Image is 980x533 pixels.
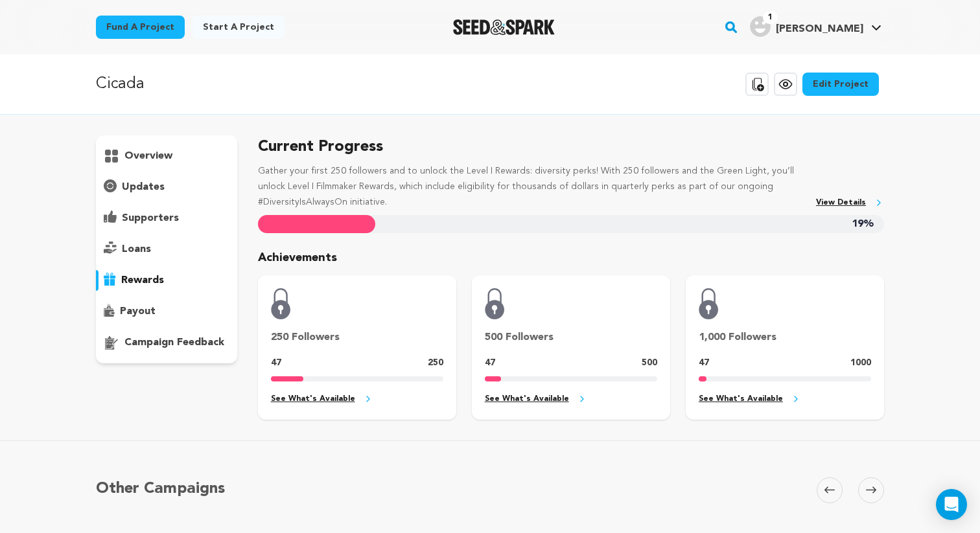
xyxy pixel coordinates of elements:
a: Start a project [192,16,285,39]
p: loans [122,242,151,257]
img: user.png [750,16,771,37]
p: 500 [642,356,657,371]
p: 250 Followers [271,330,443,345]
button: campaign feedback [96,332,237,353]
a: Edit Project [802,73,879,96]
p: Cicada [96,73,145,96]
p: supporters [122,210,179,226]
p: updates [122,179,165,195]
div: Dave P.'s Profile [750,16,863,37]
a: Fund a project [96,16,185,39]
a: See What's Available [699,392,871,407]
button: payout [96,301,237,322]
h5: Other Campaigns [96,477,225,501]
p: 47 [699,356,709,371]
p: 47 [485,356,495,371]
p: payout [120,304,156,319]
span: 1 [763,11,778,24]
p: 250 [428,356,443,371]
p: Gather your first 250 followers and to unlock the Level I Rewards: diversity perks! With 250 foll... [258,164,806,210]
p: 1000 [850,356,871,371]
h5: Current Progress [258,135,884,159]
p: overview [124,148,172,164]
a: See What's Available [271,392,443,407]
p: 47 [271,356,281,371]
button: rewards [96,270,237,291]
p: rewards [121,273,164,288]
p: Achievements [258,249,884,267]
a: See What's Available [485,392,657,407]
button: overview [96,146,237,166]
img: Seed&Spark Logo Dark Mode [453,19,555,35]
p: 1,000 Followers [699,330,871,345]
p: 500 Followers [485,330,657,345]
button: loans [96,239,237,260]
span: Dave P.'s Profile [747,14,884,41]
p: campaign feedback [124,335,224,350]
a: Seed&Spark Homepage [453,19,555,35]
button: supporters [96,208,237,229]
a: Dave P.'s Profile [747,14,884,37]
span: 19% [852,215,874,234]
a: View Details [816,196,884,210]
span: [PERSON_NAME] [776,24,863,34]
div: Open Intercom Messenger [936,489,967,520]
button: updates [96,177,237,198]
